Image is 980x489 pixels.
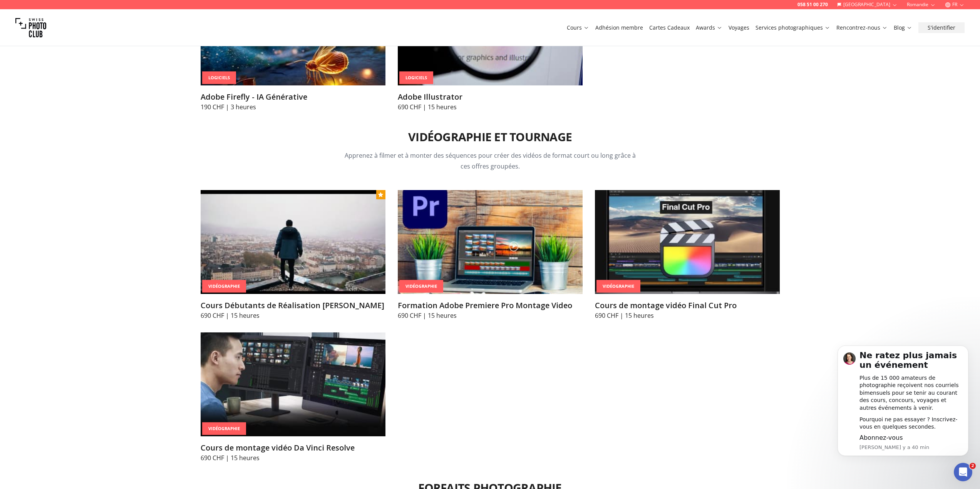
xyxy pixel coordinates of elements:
[15,12,46,43] img: Swiss photo club
[954,463,972,481] iframe: Intercom live chat
[595,300,780,311] h3: Cours de montage vidéo Final Cut Pro
[202,422,246,435] div: Vidéographie
[32,45,38,51] img: tab_domain_overview_orange.svg
[398,300,583,311] h3: Formation Adobe Premiere Pro Montage Video
[729,24,749,32] a: Voyages
[201,311,385,320] p: 690 CHF | 15 heures
[201,92,385,102] h3: Adobe Firefly - IA Générative
[752,22,833,33] button: Services photographiques
[756,24,830,32] a: Services photographiques
[399,72,433,84] div: Logiciels
[201,442,385,453] h3: Cours de montage vidéo Da Vinci Resolve
[201,453,385,462] p: 690 CHF | 15 heures
[918,22,965,33] button: S'identifier
[833,22,891,33] button: Rencontrez-nous
[201,332,385,462] a: Cours de montage vidéo Da Vinci ResolveVidéographieCours de montage vidéo Da Vinci Resolve690 CHF...
[89,45,95,51] img: tab_keywords_by_traffic_grey.svg
[201,332,385,436] img: Cours de montage vidéo Da Vinci Resolve
[797,2,828,8] a: 058 51 00 270
[398,190,583,294] img: Formation Adobe Premiere Pro Montage Video
[836,24,888,32] a: Rencontrez-nous
[646,22,693,33] button: Cartes Cadeaux
[725,22,752,33] button: Voyages
[894,24,912,32] a: Blog
[398,102,583,112] p: 690 CHF | 15 heures
[696,24,722,32] a: Awards
[826,340,980,468] iframe: Intercom notifications message
[595,190,780,294] img: Cours de montage vidéo Final Cut Pro
[20,20,87,26] div: Domaine: [DOMAIN_NAME]
[12,12,18,18] img: logo_orange.svg
[596,280,640,293] div: Vidéographie
[567,24,589,32] a: Cours
[12,20,18,26] img: website_grey.svg
[693,22,725,33] button: Awards
[22,12,38,18] div: v 4.0.25
[649,24,690,32] a: Cartes Cadeaux
[891,22,915,33] button: Blog
[398,311,583,320] p: 690 CHF | 15 heures
[408,130,572,144] h2: Vidéographie et tournage
[595,311,780,320] p: 690 CHF | 15 heures
[201,102,385,112] p: 190 CHF | 3 heures
[202,72,236,84] div: Logiciels
[564,22,592,33] button: Cours
[970,463,976,469] span: 2
[595,190,780,320] a: Cours de montage vidéo Final Cut ProVidéographieCours de montage vidéo Final Cut Pro690 CHF | 15 ...
[97,45,116,50] div: Mots-clés
[201,190,385,294] img: Cours Débutants de Réalisation Vidéo
[399,280,443,293] div: Vidéographie
[592,22,646,33] button: Adhésion membre
[595,24,643,32] a: Adhésion membre
[345,151,636,170] span: Apprenez à filmer et à monter des séquences pour créer des vidéos de format court ou long grâce à...
[201,300,385,311] h3: Cours Débutants de Réalisation [PERSON_NAME]
[202,280,246,293] div: Vidéographie
[398,190,583,320] a: Formation Adobe Premiere Pro Montage VideoVidéographieFormation Adobe Premiere Pro Montage Video6...
[398,92,583,102] h3: Adobe Illustrator
[40,45,59,50] div: Domaine
[201,190,385,320] a: Cours Débutants de Réalisation VidéoVidéographieCours Débutants de Réalisation [PERSON_NAME]690 C...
